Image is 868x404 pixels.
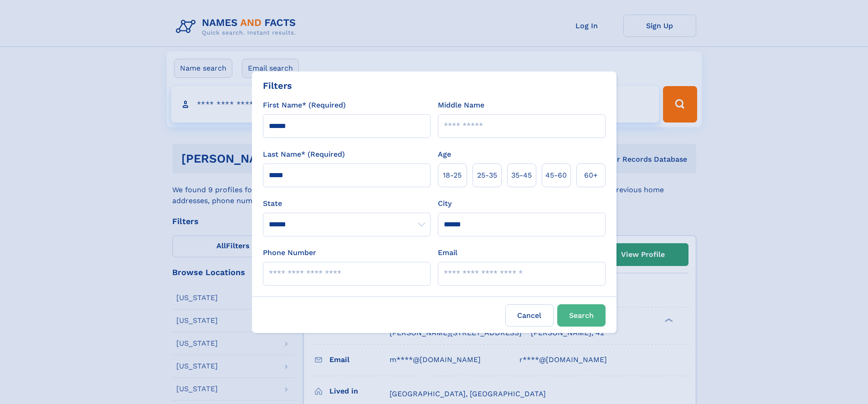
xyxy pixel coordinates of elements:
[511,170,532,181] span: 35‑45
[263,149,345,160] label: Last Name* (Required)
[584,170,598,181] span: 60+
[557,304,606,327] button: Search
[263,247,316,258] label: Phone Number
[505,304,554,327] label: Cancel
[545,170,567,181] span: 45‑60
[443,170,462,181] span: 18‑25
[438,149,451,160] label: Age
[477,170,497,181] span: 25‑35
[263,198,431,209] label: State
[438,198,452,209] label: City
[263,79,292,92] div: Filters
[263,100,346,111] label: First Name* (Required)
[438,100,484,111] label: Middle Name
[438,247,457,258] label: Email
